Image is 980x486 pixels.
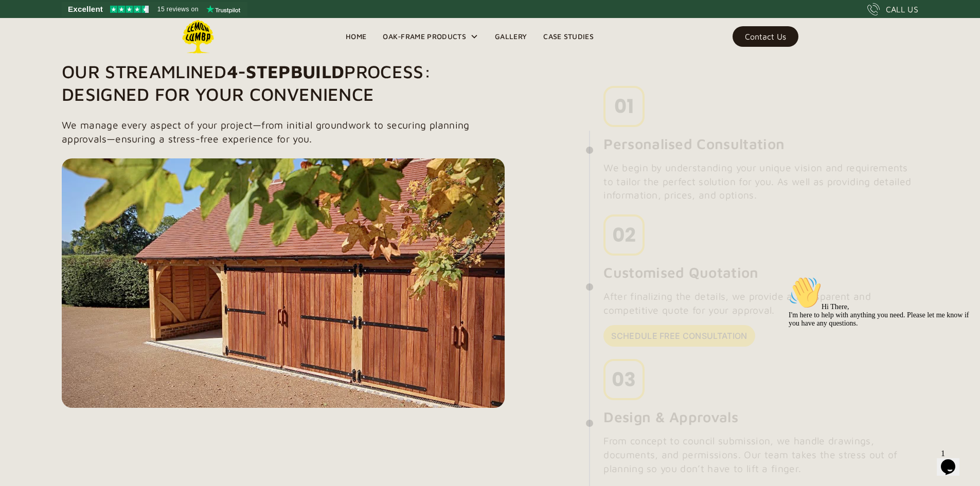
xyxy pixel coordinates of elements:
h4: Design & Approvals [603,408,738,426]
a: See Lemon Lumba reviews on Trustpilot [62,2,247,16]
span: 15 reviews on [157,3,199,15]
div: CALL US [886,3,918,15]
a: Home [337,29,375,44]
div: Contact Us [745,33,786,40]
div: Oak-Frame Products [383,30,466,43]
a: CALL US [867,3,918,15]
h1: Our Streamlined Process: Designed for Your Convenience [62,60,505,105]
p: We begin by understanding your unique vision and requirements to tailor the perfect solution for ... [603,161,918,203]
strong: 4-StepBuild [227,61,345,82]
img: :wave: [4,4,37,37]
div: 👋Hi There,I'm here to help with anything you need. Please let me know if you have any questions. [4,4,189,56]
p: After finalizing the details, we provide a transparent and competitive quote for your approval.​ [603,290,918,317]
span: Excellent [68,3,103,15]
a: Contact Us [733,26,798,47]
a: Case Studies [535,29,602,44]
iframe: chat widget [937,445,970,476]
a: Gallery [487,29,535,44]
h4: Customised Quotation [603,263,758,282]
a: Schedule Free Consultation [603,325,755,347]
p: We manage every aspect of your project—from initial groundwork to securing planning approvals—ens... [62,118,505,146]
h4: Personalised Consultation [603,135,785,153]
img: Trustpilot logo [206,5,240,13]
div: Oak-Frame Products [375,18,487,55]
p: From concept to council submission, we handle drawings, documents, and permissions. Our team take... [603,434,918,476]
iframe: chat widget [785,272,970,440]
span: Hi There, I'm here to help with anything you need. Please let me know if you have any questions. [4,31,185,55]
img: Trustpilot 4.5 stars [110,6,149,13]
